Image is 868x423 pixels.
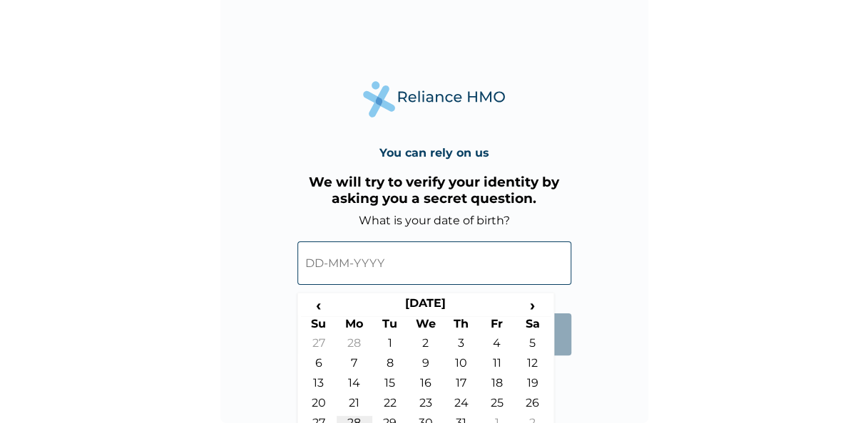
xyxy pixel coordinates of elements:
[301,296,337,314] span: ‹
[515,296,551,314] span: ›
[515,316,551,336] th: Sa
[379,146,489,160] h4: You can rely on us
[337,376,372,396] td: 14
[515,356,551,376] td: 12
[337,296,515,316] th: [DATE]
[297,174,571,207] h3: We will try to verify your identity by asking you a secret question.
[479,396,515,416] td: 25
[301,336,337,356] td: 27
[372,316,408,336] th: Tu
[297,241,571,285] input: DD-MM-YYYY
[301,316,337,336] th: Su
[301,396,337,416] td: 20
[372,336,408,356] td: 1
[408,396,444,416] td: 23
[363,81,506,117] img: Reliance Health's Logo
[515,336,551,356] td: 5
[444,376,479,396] td: 17
[408,316,444,336] th: We
[372,356,408,376] td: 8
[515,376,551,396] td: 19
[479,336,515,356] td: 4
[444,356,479,376] td: 10
[479,316,515,336] th: Fr
[444,396,479,416] td: 24
[444,336,479,356] td: 3
[337,356,372,376] td: 7
[359,214,510,227] label: What is your date of birth?
[479,356,515,376] td: 11
[301,376,337,396] td: 13
[408,356,444,376] td: 9
[408,376,444,396] td: 16
[337,316,372,336] th: Mo
[408,336,444,356] td: 2
[515,396,551,416] td: 26
[444,316,479,336] th: Th
[301,356,337,376] td: 6
[337,336,372,356] td: 28
[337,396,372,416] td: 21
[479,376,515,396] td: 18
[372,376,408,396] td: 15
[372,396,408,416] td: 22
